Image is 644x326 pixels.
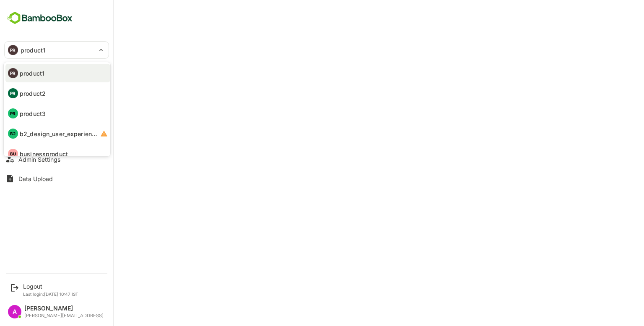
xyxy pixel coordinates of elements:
[20,129,99,138] p: b2_design_user_experience_design_human_centered
[8,68,18,78] div: PR
[8,88,18,98] div: PR
[20,150,68,158] p: businessproduct
[20,109,46,118] p: product3
[8,149,18,159] div: BU
[20,69,44,78] p: product1
[8,108,18,118] div: PR
[8,129,18,139] div: B2
[20,89,46,98] p: product2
